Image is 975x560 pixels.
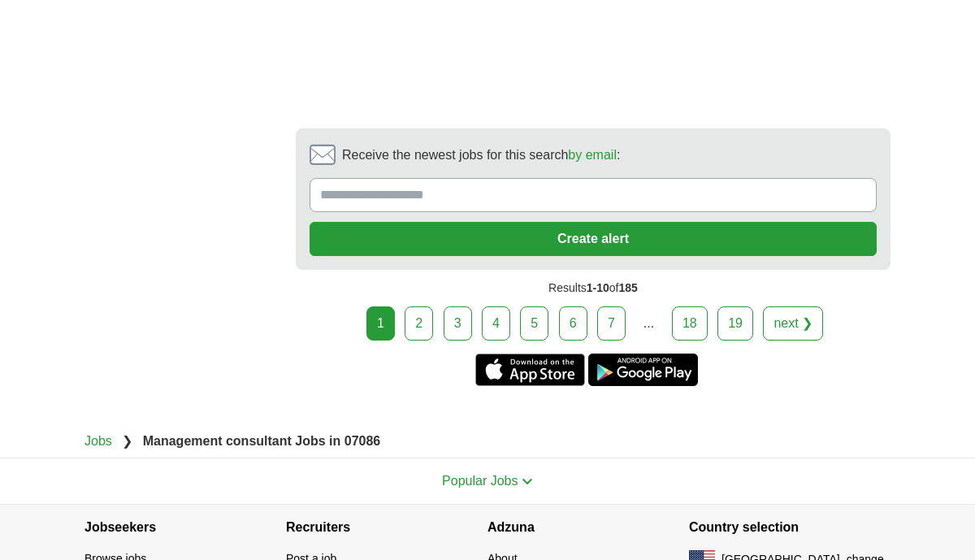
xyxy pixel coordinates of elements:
div: Results of [296,270,890,306]
a: 6 [559,306,587,341]
button: Create alert [310,222,877,256]
div: ... [632,307,665,340]
a: next ❯ [763,306,823,341]
a: Jobs [84,434,112,448]
a: Get the Android app [588,354,698,386]
a: 2 [405,306,433,341]
span: 1-10 [587,281,609,294]
span: Receive the newest jobs for this search : [342,145,620,165]
span: ❯ [122,434,132,448]
a: 4 [482,306,510,341]
a: 18 [672,306,708,341]
img: toggle icon [522,478,533,485]
a: 19 [717,306,753,341]
a: 3 [444,306,472,341]
span: 185 [619,281,638,294]
a: 7 [597,306,626,341]
div: 1 [366,306,395,341]
h4: Country selection [689,505,890,550]
strong: Management consultant Jobs in 07086 [143,434,381,448]
span: Popular Jobs [442,474,518,488]
a: Get the iPhone app [475,354,585,386]
a: 5 [520,306,548,341]
a: by email [568,148,617,162]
